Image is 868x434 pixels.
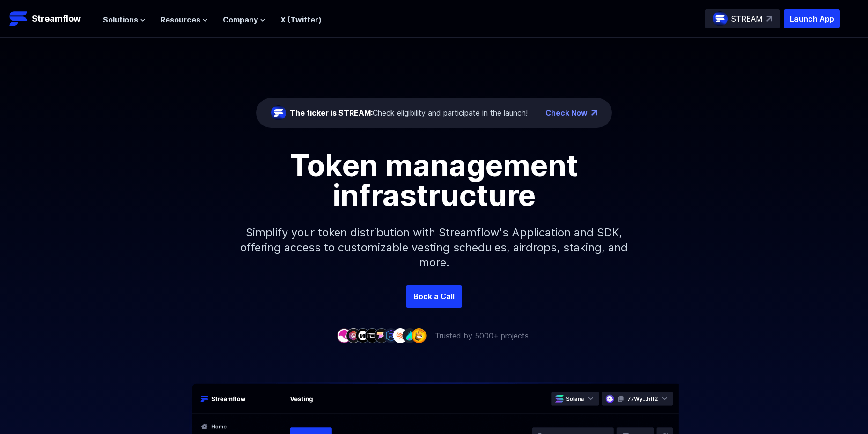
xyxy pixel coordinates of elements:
p: Simplify your token distribution with Streamflow's Application and SDK, offering access to custom... [233,210,635,285]
span: Solutions [103,14,138,25]
h1: Token management infrastructure [223,150,645,210]
img: company-5 [374,328,389,343]
a: X (Twitter) [280,15,322,24]
img: company-3 [355,328,370,343]
img: company-6 [383,328,398,343]
span: The ticker is STREAM: [290,108,373,118]
img: Streamflow Logo [9,9,28,28]
img: streamflow-logo-circle.png [271,105,286,120]
img: company-2 [346,328,361,343]
span: Resources [161,14,200,25]
img: top-right-arrow.png [591,110,597,116]
p: Streamflow [32,12,81,25]
img: company-4 [365,328,380,343]
p: STREAM [731,13,763,24]
a: STREAM [705,9,780,28]
button: Solutions [103,14,146,25]
img: company-8 [402,328,417,343]
a: Streamflow [9,9,94,28]
div: Check eligibility and participate in the launch! [290,107,528,118]
p: Trusted by 5000+ projects [435,330,529,341]
a: Book a Call [406,285,462,308]
button: Launch App [784,9,840,28]
img: streamflow-logo-circle.png [713,11,728,26]
button: Resources [161,14,208,25]
img: company-9 [412,328,427,343]
img: company-7 [393,328,408,343]
img: top-right-arrow.svg [766,16,772,22]
button: Company [223,14,265,25]
img: company-1 [337,328,352,343]
a: Check Now [545,107,588,118]
span: Company [223,14,258,25]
